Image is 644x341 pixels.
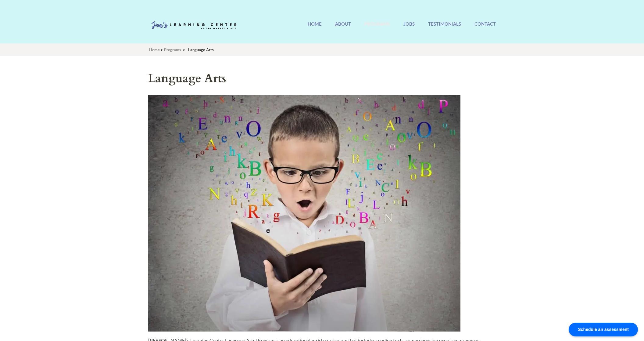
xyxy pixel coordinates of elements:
a: Home [308,21,322,34]
span: > [161,47,163,52]
a: Contact [474,21,496,34]
h1: Language Arts [148,70,487,87]
a: About [335,21,351,34]
a: Home [149,47,160,52]
div: Schedule an assessment [569,323,638,336]
a: Testimonials [428,21,461,34]
a: Programs [164,47,181,52]
span: > [183,47,185,52]
img: Jen's Learning Center Language Arts Program [148,95,460,332]
a: Programs [364,21,390,34]
img: Jen's Learning Center Logo Transparent [148,16,240,35]
a: Jobs [403,21,415,34]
